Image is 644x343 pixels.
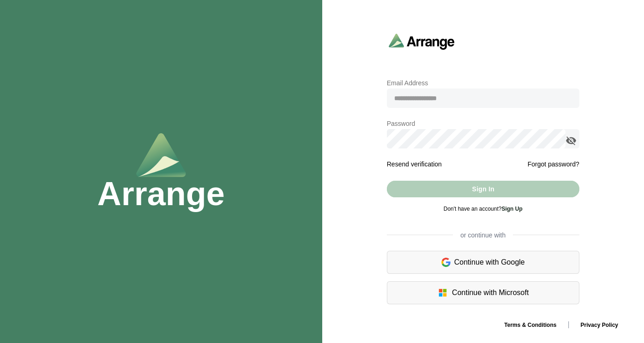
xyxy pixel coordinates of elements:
p: Password [387,118,579,129]
a: Sign Up [501,206,522,212]
span: | [567,320,569,328]
a: Privacy Policy [573,322,626,328]
img: microsoft-logo.7cf64d5f.svg [437,287,448,298]
i: appended action [566,135,577,146]
div: Continue with Microsoft [387,281,579,304]
a: Resend verification [387,160,442,168]
p: Email Address [387,77,579,89]
a: Terms & Conditions [497,322,564,328]
span: or continue with [453,231,513,240]
img: google-logo.6d399ca0.svg [441,257,451,268]
span: Don't have an account? [444,206,523,212]
a: Forgot password? [528,159,579,170]
div: Continue with Google [387,251,579,274]
h1: Arrange [97,177,225,210]
img: arrangeai-name-small-logo.4d2b8aee.svg [389,33,455,49]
